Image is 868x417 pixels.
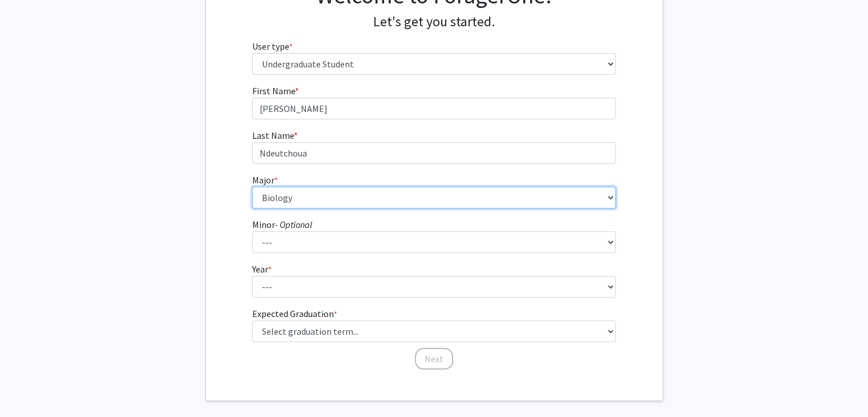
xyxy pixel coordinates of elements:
[275,219,312,230] i: - Optional
[252,14,616,30] h4: Let's get you started.
[252,307,337,320] label: Expected Graduation
[252,130,294,141] span: Last Name
[252,218,312,231] label: Minor
[252,39,293,53] label: User type
[415,348,453,370] button: Next
[252,262,272,276] label: Year
[252,173,278,187] label: Major
[252,85,295,97] span: First Name
[9,366,49,408] iframe: Chat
